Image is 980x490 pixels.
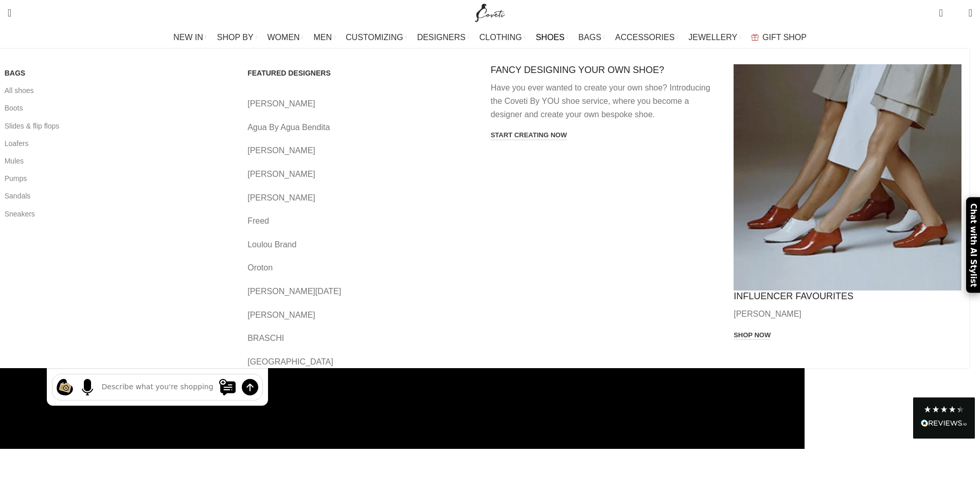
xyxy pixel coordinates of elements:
a: Freed [247,214,475,228]
p: [PERSON_NAME] [734,307,961,321]
a: Site logo [473,8,507,16]
div: Read All Reviews [921,418,967,431]
span: CUSTOMIZING [346,32,403,42]
span: GIFT SHOP [762,32,807,42]
span: SHOES [536,32,564,42]
a: GIFT SHOP [751,27,807,48]
a: Loulou Brand [247,238,475,251]
span: JEWELLERY [688,32,737,42]
div: My Wishlist [951,3,961,23]
a: SHOES [536,27,568,48]
span: WOMEN [268,32,300,42]
a: JEWELLERY [688,27,741,48]
span: 0 [953,10,960,18]
a: All shoes [5,82,233,99]
a: Search [3,3,16,23]
a: Sandals [5,187,233,205]
div: 4.28 Stars [923,405,965,413]
img: REVIEWS.io [921,420,967,427]
a: BAGS [578,27,604,48]
a: Sneakers [5,205,233,223]
a: Slides & flip flops [5,117,233,135]
div: Main navigation [3,27,977,48]
a: SHOP BY [217,27,257,48]
span: 0 [940,5,948,13]
div: Read All Reviews [913,397,975,439]
img: GiftBag [751,34,759,41]
a: ACCESSORIES [615,27,679,48]
p: Have you ever wanted to create your own shoe? Introducing the Coveti By YOU shoe service, where y... [491,81,719,121]
h4: FANCY DESIGNING YOUR OWN SHOE? [491,64,719,76]
a: Agua By Agua Bendita [247,121,475,134]
span: DESIGNERS [417,32,466,42]
a: WOMEN [268,27,304,48]
a: NEW IN [173,27,207,48]
a: [PERSON_NAME] [247,191,475,205]
a: [PERSON_NAME] [247,144,475,157]
a: Banner link [734,64,961,291]
span: NEW IN [173,32,203,42]
span: SHOP BY [217,32,254,42]
span: MEN [314,32,332,42]
a: [PERSON_NAME] [247,97,475,111]
span: BAGS [578,32,601,42]
a: Start creating now [491,131,567,140]
span: ACCESSORIES [615,32,675,42]
a: BRASCHI [247,332,475,345]
a: CUSTOMIZING [346,27,407,48]
a: MEN [314,27,335,48]
a: DESIGNERS [417,27,469,48]
a: [PERSON_NAME] [247,308,475,322]
a: Mules [5,152,233,170]
a: [PERSON_NAME] [247,168,475,181]
a: Shop now [734,331,771,340]
a: Boots [5,99,233,117]
h4: INFLUENCER FAVOURITES [734,291,961,302]
span: CLOTHING [479,32,522,42]
a: 0 [934,3,948,23]
a: Oroton [247,261,475,275]
a: Loafers [5,135,233,152]
span: FEATURED DESIGNERS [247,68,331,78]
span: BAGS [5,68,25,78]
a: [GEOGRAPHIC_DATA] [247,355,475,369]
a: Pumps [5,170,233,187]
a: CLOTHING [479,27,526,48]
a: [PERSON_NAME][DATE] [247,285,475,298]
